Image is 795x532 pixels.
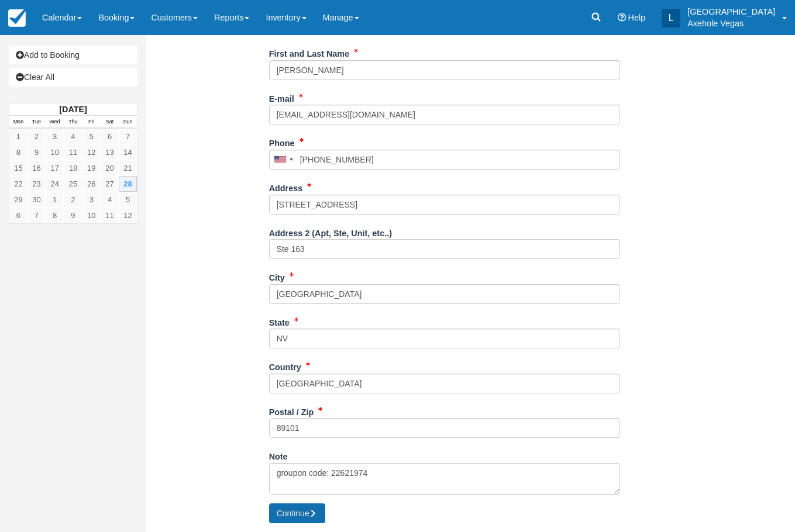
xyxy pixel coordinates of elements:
[269,357,301,374] label: Country
[27,208,46,223] a: 7
[46,160,64,176] a: 17
[119,208,137,223] a: 12
[119,192,137,208] a: 5
[9,116,27,129] th: Mon
[628,13,646,22] span: Help
[27,192,46,208] a: 30
[64,144,82,160] a: 11
[9,208,27,223] a: 6
[269,402,314,419] label: Postal / Zip
[119,160,137,176] a: 21
[269,133,295,150] label: Phone
[27,144,46,160] a: 9
[101,129,119,144] a: 6
[9,68,137,87] a: Clear All
[101,116,119,129] th: Sat
[9,46,137,64] a: Add to Booking
[9,160,27,176] a: 15
[119,116,137,129] th: Sun
[46,208,64,223] a: 8
[269,313,290,329] label: State
[687,6,775,18] p: [GEOGRAPHIC_DATA]
[269,503,325,523] button: Continue
[101,192,119,208] a: 4
[27,129,46,144] a: 2
[82,192,101,208] a: 3
[101,208,119,223] a: 11
[9,129,27,144] a: 1
[64,192,82,208] a: 2
[46,144,64,160] a: 10
[8,9,26,27] img: checkfront-main-nav-mini-logo.png
[46,129,64,144] a: 3
[64,176,82,192] a: 25
[101,160,119,176] a: 20
[119,129,137,144] a: 7
[82,144,101,160] a: 12
[46,116,64,129] th: Wed
[59,105,87,114] strong: [DATE]
[662,9,680,27] div: L
[64,160,82,176] a: 18
[101,176,119,192] a: 27
[64,208,82,223] a: 9
[82,176,101,192] a: 26
[64,116,82,129] th: Thu
[269,44,350,60] label: First and Last Name
[82,116,101,129] th: Fri
[101,144,119,160] a: 13
[9,144,27,160] a: 8
[27,176,46,192] a: 23
[269,447,288,463] label: Note
[269,268,285,284] label: City
[9,176,27,192] a: 22
[27,160,46,176] a: 16
[269,223,392,240] label: Address 2 (Apt, Ste, Unit, etc..)
[46,176,64,192] a: 24
[64,129,82,144] a: 4
[119,144,137,160] a: 14
[82,208,101,223] a: 10
[269,178,303,195] label: Address
[687,18,775,29] p: Axehole Vegas
[46,192,64,208] a: 1
[269,89,294,105] label: E-mail
[119,176,137,192] a: 28
[270,150,297,169] div: United States: +1
[9,192,27,208] a: 29
[618,13,626,22] i: Help
[27,116,46,129] th: Tue
[82,129,101,144] a: 5
[82,160,101,176] a: 19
